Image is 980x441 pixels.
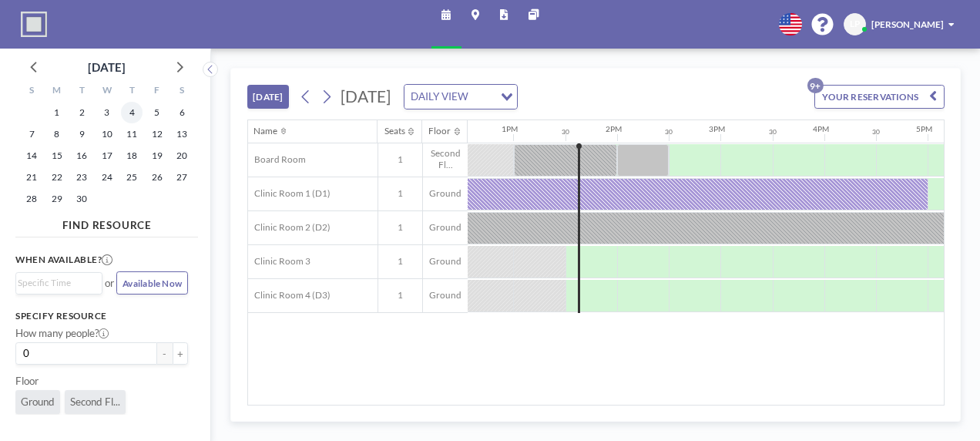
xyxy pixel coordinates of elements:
div: Seats [384,126,405,137]
span: Friday, September 5, 2025 [146,102,168,123]
span: Thursday, September 25, 2025 [121,167,143,188]
span: Second Fl... [70,396,120,409]
span: Available Now [123,278,182,289]
span: Monday, September 15, 2025 [46,145,68,167]
input: Search for option [18,276,92,290]
span: Saturday, September 20, 2025 [171,145,193,167]
span: Ground [423,188,468,200]
span: Clinic Room 2 (D2) [248,222,331,234]
span: 1 [378,188,422,200]
div: T [119,82,144,102]
div: S [19,82,44,102]
button: [DATE] [247,85,290,108]
span: Saturday, September 6, 2025 [171,102,193,123]
h3: Specify resource [15,311,188,322]
span: Clinic Room 4 (D3) [248,290,331,301]
div: 5PM [916,124,932,134]
h4: FIND RESOURCE [15,214,198,232]
p: 9+ [807,78,823,93]
span: Board Room [248,154,306,166]
div: 1PM [502,124,518,134]
label: How many people? [15,327,109,340]
div: Search for option [404,85,516,108]
span: Tuesday, September 16, 2025 [71,145,92,167]
span: 1 [378,222,422,234]
span: Ground [423,290,468,301]
div: F [144,82,169,102]
div: 30 [562,128,569,136]
span: Monday, September 1, 2025 [46,102,68,123]
span: 1 [378,256,422,268]
span: Saturday, September 13, 2025 [171,123,193,145]
span: Ground [423,222,468,234]
span: Tuesday, September 2, 2025 [71,102,92,123]
div: Floor [428,126,451,137]
button: + [173,342,188,365]
button: - [157,342,173,365]
button: YOUR RESERVATIONS9+ [814,85,944,108]
span: Monday, September 29, 2025 [46,188,68,210]
span: Second Fl... [423,148,468,170]
span: Tuesday, September 9, 2025 [71,123,92,145]
label: Floor [15,375,39,388]
span: LP [850,19,860,30]
span: Tuesday, September 23, 2025 [71,167,92,188]
span: Wednesday, September 17, 2025 [96,145,118,167]
span: Wednesday, September 24, 2025 [96,167,118,188]
span: DAILY VIEW [408,88,471,105]
span: Friday, September 26, 2025 [146,167,168,188]
span: 1 [378,290,422,301]
div: 30 [769,128,777,136]
div: Name [253,126,277,137]
span: Sunday, September 14, 2025 [21,145,42,167]
span: Monday, September 22, 2025 [46,167,68,188]
input: Search for option [472,88,491,105]
span: Sunday, September 7, 2025 [21,123,42,145]
span: Wednesday, September 3, 2025 [96,102,118,123]
span: Clinic Room 3 [248,256,310,268]
span: [DATE] [341,86,391,106]
span: Wednesday, September 10, 2025 [96,123,118,145]
span: Ground [21,396,55,409]
span: Sunday, September 28, 2025 [21,188,42,210]
div: [DATE] [88,56,126,78]
span: or [105,277,114,290]
div: M [45,82,69,102]
span: Saturday, September 27, 2025 [171,167,193,188]
span: Sunday, September 21, 2025 [21,167,42,188]
div: W [95,82,119,102]
div: 3PM [709,124,725,134]
span: Tuesday, September 30, 2025 [71,188,92,210]
div: 4PM [813,124,829,134]
div: S [169,82,194,102]
div: 2PM [606,124,622,134]
button: Available Now [116,271,188,295]
span: Thursday, September 4, 2025 [121,102,143,123]
span: [PERSON_NAME] [871,19,944,30]
div: 30 [872,128,880,136]
div: Search for option [16,273,101,293]
span: Thursday, September 11, 2025 [121,123,143,145]
span: 1 [378,154,422,166]
img: organization-logo [21,12,47,38]
div: 30 [665,128,673,136]
span: Ground [423,256,468,268]
span: Thursday, September 18, 2025 [121,145,143,167]
span: Clinic Room 1 (D1) [248,188,331,200]
div: T [69,82,94,102]
span: Friday, September 19, 2025 [146,145,168,167]
span: Friday, September 12, 2025 [146,123,168,145]
span: Monday, September 8, 2025 [46,123,68,145]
